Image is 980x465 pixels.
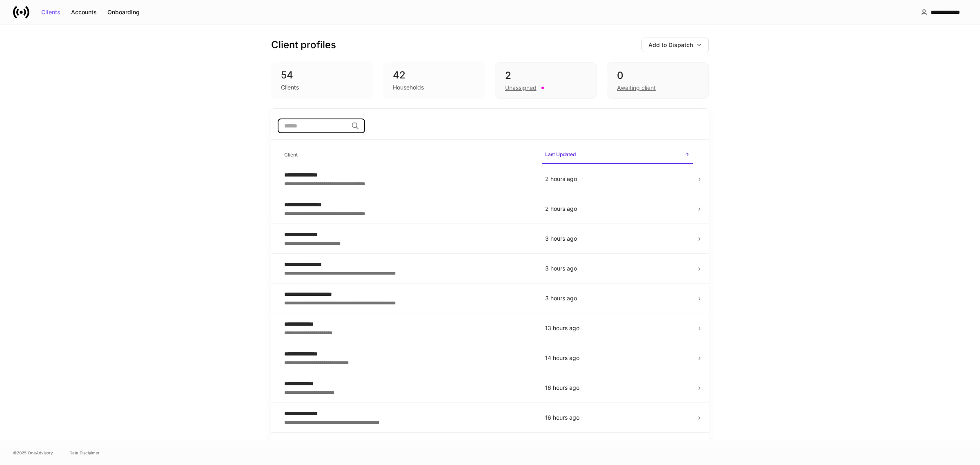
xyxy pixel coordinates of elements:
button: Onboarding [102,6,145,19]
div: Households [393,83,424,92]
p: 14 hours ago [545,354,690,362]
div: Awaiting client [617,84,656,92]
div: Unassigned [505,84,537,92]
h6: Last Updated [545,150,576,158]
span: Last Updated [542,146,693,164]
span: Client [281,147,535,163]
p: 3 hours ago [545,294,690,302]
div: Onboarding [107,9,140,15]
a: Data Disclaimer [69,449,100,456]
div: Clients [41,9,60,15]
div: 54 [281,69,363,82]
h3: Client profiles [271,38,336,51]
p: 2 hours ago [545,175,690,183]
h6: Client [284,151,298,159]
div: 2Unassigned [495,62,597,99]
div: 0Awaiting client [607,62,709,99]
button: Clients [36,6,66,19]
button: Add to Dispatch [641,38,709,52]
div: 2 [505,69,587,82]
div: 42 [393,69,475,82]
p: 2 hours ago [545,205,690,213]
p: 16 hours ago [545,414,690,422]
div: Clients [281,83,299,92]
div: 0 [617,69,699,82]
p: 3 hours ago [545,264,690,273]
p: 3 hours ago [545,235,690,243]
span: © 2025 OneAdvisory [13,449,53,456]
div: Add to Dispatch [648,42,702,48]
p: 16 hours ago [545,384,690,392]
button: Accounts [66,6,102,19]
div: Accounts [71,9,97,15]
p: 13 hours ago [545,324,690,332]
